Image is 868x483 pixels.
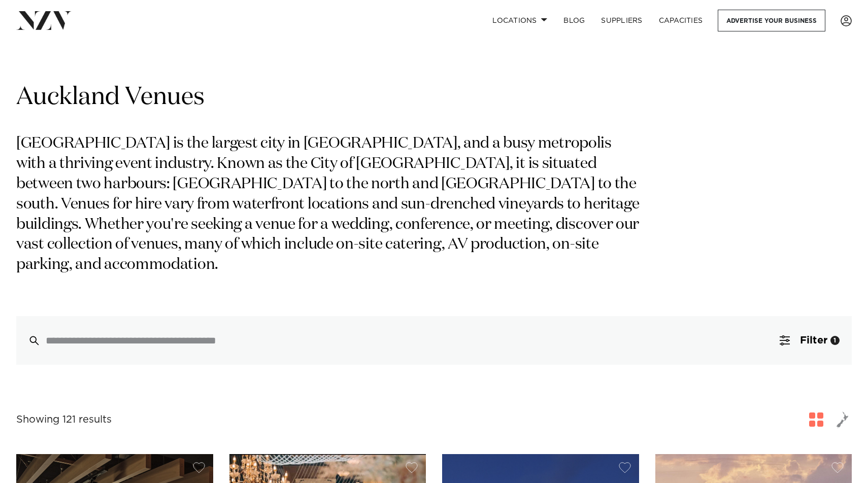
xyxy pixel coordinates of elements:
[16,412,112,428] div: Showing 121 results
[767,316,852,365] button: Filter1
[830,336,840,345] div: 1
[651,10,711,31] a: Capacities
[484,10,555,31] a: Locations
[800,335,827,346] span: Filter
[555,10,593,31] a: BLOG
[718,10,825,31] a: Advertise your business
[16,82,852,114] h1: Auckland Venues
[593,10,650,31] a: SUPPLIERS
[16,134,644,275] p: [GEOGRAPHIC_DATA] is the largest city in [GEOGRAPHIC_DATA], and a busy metropolis with a thriving...
[16,11,72,29] img: nzv-logo.png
